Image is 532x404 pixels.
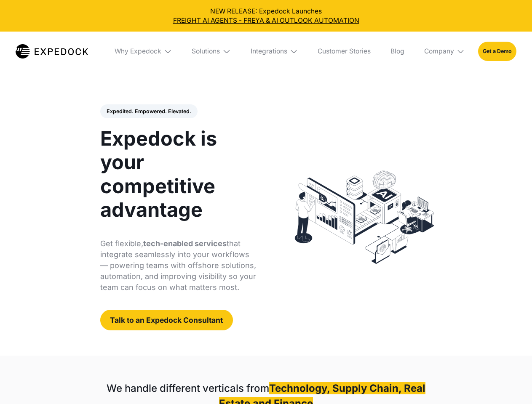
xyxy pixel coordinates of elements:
p: Get flexible, that integrate seamlessly into your workflows — powering teams with offshore soluti... [100,238,257,293]
div: NEW RELEASE: Expedock Launches [7,7,526,25]
div: Company [424,47,454,56]
a: Customer Stories [311,32,377,71]
h1: Expedock is your competitive advantage [100,127,257,221]
strong: tech-enabled services [143,239,227,248]
div: Integrations [251,47,287,56]
div: Solutions [192,47,220,56]
div: Company [417,32,471,71]
div: Integrations [244,32,305,71]
a: Get a Demo [478,42,516,61]
a: Blog [384,32,411,71]
div: Why Expedock [108,32,179,71]
div: Solutions [185,32,238,71]
a: FREIGHT AI AGENTS - FREYA & AI OUTLOOK AUTOMATION [7,16,526,25]
strong: We handle different verticals from [107,382,269,394]
iframe: Chat Widget [490,364,532,404]
div: Why Expedock [115,47,161,56]
a: Talk to an Expedock Consultant [100,310,233,330]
